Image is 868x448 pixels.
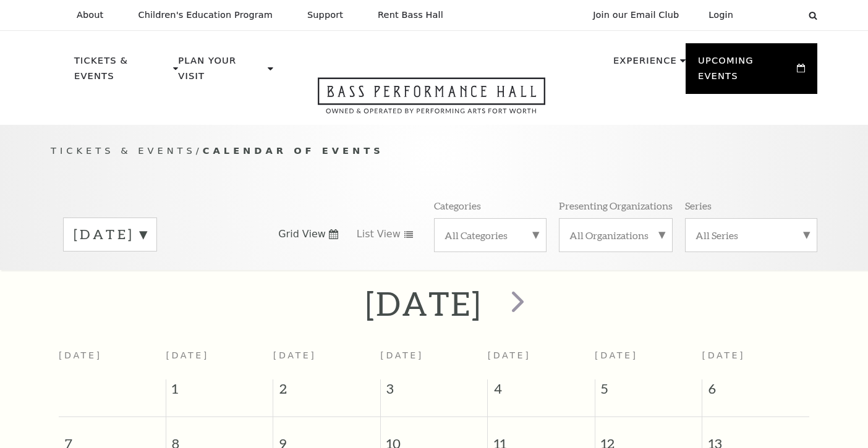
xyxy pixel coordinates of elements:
[357,227,401,241] span: List View
[51,143,817,159] p: /
[178,53,265,91] p: Plan Your Visit
[595,350,638,360] span: [DATE]
[381,379,487,404] span: 3
[445,229,536,242] label: All Categories
[307,10,343,20] p: Support
[51,145,196,156] span: Tickets & Events
[698,53,794,91] p: Upcoming Events
[77,10,103,20] p: About
[696,229,807,242] label: All Series
[569,229,662,242] label: All Organizations
[380,350,423,360] span: [DATE]
[74,225,147,244] label: [DATE]
[166,350,209,360] span: [DATE]
[434,199,481,212] p: Categories
[613,53,677,75] p: Experience
[273,379,380,404] span: 2
[753,9,797,21] select: Select:
[74,53,170,91] p: Tickets & Events
[278,227,326,241] span: Grid View
[494,282,539,326] button: next
[685,199,712,212] p: Series
[273,350,317,360] span: [DATE]
[488,379,594,404] span: 4
[378,10,443,20] p: Rent Bass Hall
[203,145,384,156] span: Calendar of Events
[702,379,809,404] span: 6
[138,10,273,20] p: Children's Education Program
[365,284,482,323] h2: [DATE]
[559,199,673,212] p: Presenting Organizations
[595,379,702,404] span: 5
[59,343,166,379] th: [DATE]
[488,350,531,360] span: [DATE]
[702,350,746,360] span: [DATE]
[166,379,273,404] span: 1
